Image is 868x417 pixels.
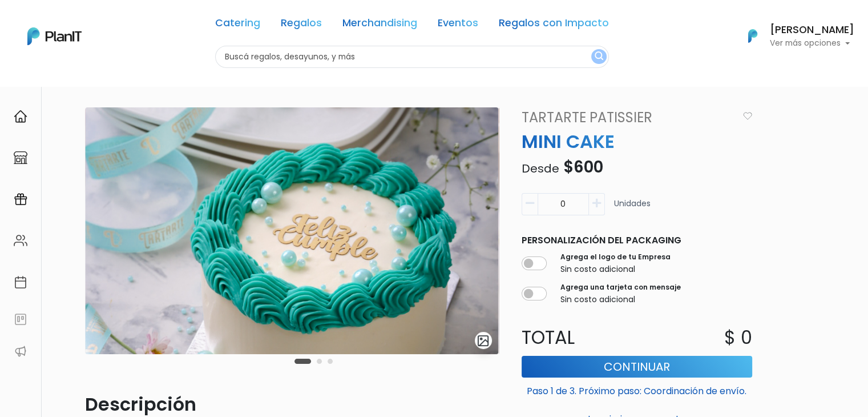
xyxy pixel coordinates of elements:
a: Regalos con Impacto [499,18,609,32]
img: heart_icon [743,112,752,120]
span: Desde [522,161,559,177]
img: marketplace-4ceaa7011d94191e9ded77b95e3339b90024bf715f7c57f8cf31f2d8c509eaba.svg [14,151,27,165]
img: PlanIt Logo [740,23,765,49]
img: calendar-87d922413cdce8b2cf7b7f5f62616a5cf9e4887200fb71536465627b3292af00.svg [14,275,27,289]
img: feedback-78b5a0c8f98aac82b08bfc38622c3050aee476f2c9584af64705fc4e61158814.svg [14,312,27,326]
div: Carousel Pagination [292,354,336,368]
p: $ 0 [724,324,752,351]
p: Paso 1 de 3. Próximo paso: Coordinación de envío. [522,380,752,398]
img: search_button-432b6d5273f82d61273b3651a40e1bd1b912527efae98b1b7a1b2c0702e16a8d.svg [595,51,603,62]
input: Buscá regalos, desayunos, y más [215,46,609,68]
h6: [PERSON_NAME] [770,25,854,35]
p: MINI CAKE [515,128,759,155]
p: Personalización del packaging [522,234,752,247]
p: Ver más opciones [770,39,854,47]
button: PlanIt Logo [PERSON_NAME] Ver más opciones [733,21,854,51]
a: Eventos [438,18,478,32]
p: Total [515,324,637,351]
span: $600 [563,156,603,178]
button: Continuar [522,356,752,378]
button: Carousel Page 3 [328,359,333,364]
img: partners-52edf745621dab592f3b2c58e3bca9d71375a7ef29c3b500c9f145b62cc070d4.svg [14,344,27,358]
label: Agrega el logo de tu Empresa [560,252,671,262]
div: ¿Necesitás ayuda? [59,11,164,33]
p: Sin costo adicional [560,263,671,275]
a: Regalos [281,18,322,32]
img: gallery-light [477,334,490,347]
a: Tartarte Patissier [515,107,738,128]
img: campaigns-02234683943229c281be62815700db0a1741e53638e28bf9629b52c665b00959.svg [14,193,27,206]
a: Merchandising [342,18,417,32]
button: Carousel Page 1 (Current Slide) [294,359,311,364]
p: Sin costo adicional [560,294,681,306]
img: 1000034418.jpg [85,107,499,354]
img: PlanIt Logo [27,27,82,45]
label: Agrega una tarjeta con mensaje [560,282,681,292]
button: Carousel Page 2 [317,359,322,364]
img: home-e721727adea9d79c4d83392d1f703f7f8bce08238fde08b1acbfd93340b81755.svg [14,110,27,123]
img: people-662611757002400ad9ed0e3c099ab2801c6687ba6c219adb57efc949bc21e19d.svg [14,234,27,247]
a: Catering [215,18,260,32]
p: Unidades [614,198,651,220]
